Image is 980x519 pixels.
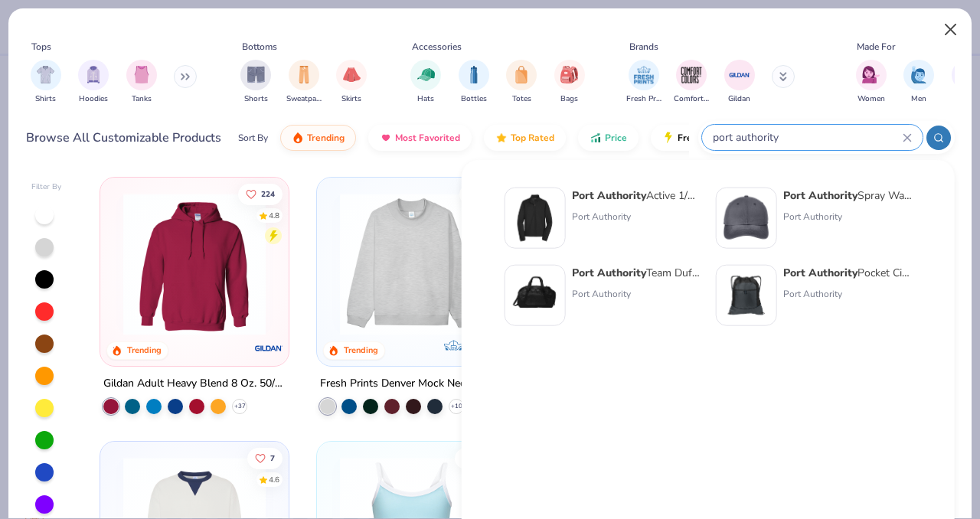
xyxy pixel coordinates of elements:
[292,132,304,144] img: trending.gif
[240,60,271,105] button: filter button
[936,15,965,44] button: Close
[459,60,489,105] button: filter button
[380,132,392,144] img: most_fav.gif
[572,266,646,280] strong: Port Authority
[651,125,828,151] button: Fresh Prints Flash
[253,333,283,364] img: Gildan logo
[307,132,345,144] span: Trending
[578,125,639,151] button: Price
[280,125,356,151] button: Trending
[511,272,559,319] img: 2715d317-734c-4ae4-be13-a61d1912d67b
[572,188,701,204] div: Active 1/2-Zip Soft Shell Jacket
[451,402,462,411] span: + 10
[903,60,934,105] div: filter for Men
[238,183,283,204] button: Like
[632,64,655,86] img: Fresh Prints Image
[680,64,703,86] img: Comfort Colors Image
[296,66,312,83] img: Sweatpants Image
[857,93,885,105] span: Women
[511,132,554,144] span: Top Rated
[341,93,361,105] span: Skirts
[783,188,912,204] div: Spray Wash Cap
[629,40,658,54] div: Brands
[554,60,585,105] button: filter button
[126,60,157,105] button: filter button
[459,60,489,105] div: filter for Bottles
[724,60,755,105] button: filter button
[240,60,271,105] div: filter for Shorts
[332,193,490,335] img: f5d85501-0dbb-4ee4-b115-c08fa3845d83
[605,132,627,144] span: Price
[132,93,152,105] span: Tanks
[662,132,675,144] img: flash.gif
[247,66,265,83] img: Shorts Image
[465,66,482,83] img: Bottles Image
[412,40,462,54] div: Accessories
[269,210,279,221] div: 4.8
[269,474,279,485] div: 4.6
[410,60,441,105] div: filter for Hats
[234,402,245,411] span: + 37
[85,66,102,83] img: Hoodies Image
[783,265,912,281] div: Pocket Cinch Pack
[678,132,756,144] span: Fresh Prints Flash
[910,66,927,83] img: Men Image
[116,193,273,335] img: 01756b78-01f6-4cc6-8d8a-3c30c1a0c8ac
[456,447,500,468] button: Like
[343,66,361,83] img: Skirts Image
[336,60,367,105] div: filter for Skirts
[247,447,283,468] button: Like
[126,60,157,105] div: filter for Tanks
[410,60,441,105] button: filter button
[461,93,487,105] span: Bottles
[35,93,56,105] span: Shirts
[495,132,508,144] img: TopRated.gif
[31,60,61,105] div: filter for Shirts
[273,193,430,335] img: a164e800-7022-4571-a324-30c76f641635
[572,210,701,224] div: Port Authority
[506,60,537,105] button: filter button
[783,210,912,224] div: Port Authority
[674,60,709,105] button: filter button
[261,190,275,197] span: 224
[78,60,109,105] div: filter for Hoodies
[460,183,500,204] button: Like
[238,131,268,145] div: Sort By
[31,60,61,105] button: filter button
[417,93,434,105] span: Hats
[554,60,585,105] div: filter for Bags
[856,60,887,105] button: filter button
[31,40,51,54] div: Tops
[674,93,709,105] span: Comfort Colors
[286,60,322,105] button: filter button
[572,188,646,203] strong: Port Authority
[26,129,221,147] div: Browse All Customizable Products
[857,40,895,54] div: Made For
[31,181,62,193] div: Filter By
[270,454,275,462] span: 7
[320,374,502,393] div: Fresh Prints Denver Mock Neck Heavyweight Sweatshirt
[512,93,531,105] span: Totes
[626,60,661,105] button: filter button
[242,40,277,54] div: Bottoms
[560,66,577,83] img: Bags Image
[724,60,755,105] div: filter for Gildan
[862,66,880,83] img: Women Image
[417,66,435,83] img: Hats Image
[783,188,857,203] strong: Port Authority
[723,272,770,319] img: 91edb1d9-5f80-48d8-9181-c18c42fcd36a
[511,194,559,242] img: 92b07cef-f04d-4de8-b2c2-9791cc061098
[572,265,701,281] div: Team Duffel
[395,132,460,144] span: Most Favorited
[572,287,701,301] div: Port Authority
[133,66,150,83] img: Tanks Image
[560,93,578,105] span: Bags
[911,93,926,105] span: Men
[78,60,109,105] button: filter button
[484,125,566,151] button: Top Rated
[728,93,750,105] span: Gildan
[286,93,322,105] span: Sweatpants
[783,287,912,301] div: Port Authority
[513,66,530,83] img: Totes Image
[506,60,537,105] div: filter for Totes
